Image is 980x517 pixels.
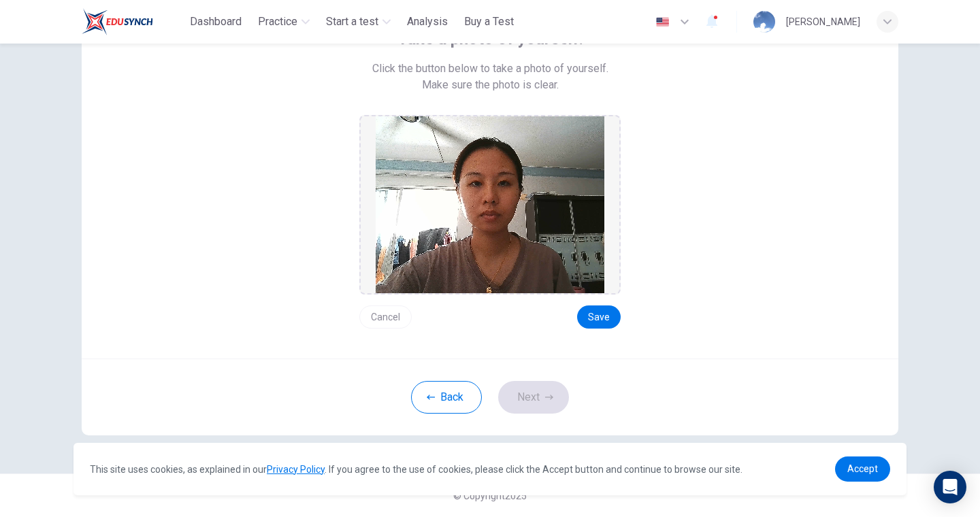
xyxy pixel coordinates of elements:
[453,490,527,501] span: © Copyright 2025
[359,305,412,329] button: Cancel
[326,14,378,30] span: Start a test
[411,381,482,414] button: Back
[82,8,184,35] a: ELTC logo
[934,471,966,503] div: Open Intercom Messenger
[459,10,519,34] button: Buy a Test
[190,14,242,30] span: Dashboard
[835,456,890,482] a: dismiss cookie message
[577,305,621,329] button: Save
[184,10,247,34] button: Dashboard
[376,116,604,293] img: preview screemshot
[372,61,608,77] span: Click the button below to take a photo of yourself.
[753,11,775,33] img: Profile picture
[422,77,559,93] span: Make sure the photo is clear.
[267,464,325,475] a: Privacy Policy
[786,14,860,30] div: [PERSON_NAME]
[407,14,448,30] span: Analysis
[82,8,153,35] img: ELTC logo
[90,464,742,475] span: This site uses cookies, as explained in our . If you agree to the use of cookies, please click th...
[402,10,453,34] button: Analysis
[321,10,396,34] button: Start a test
[252,10,315,34] button: Practice
[654,17,671,27] img: en
[464,14,514,30] span: Buy a Test
[258,14,297,30] span: Practice
[73,443,906,495] div: cookieconsent
[847,463,878,474] span: Accept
